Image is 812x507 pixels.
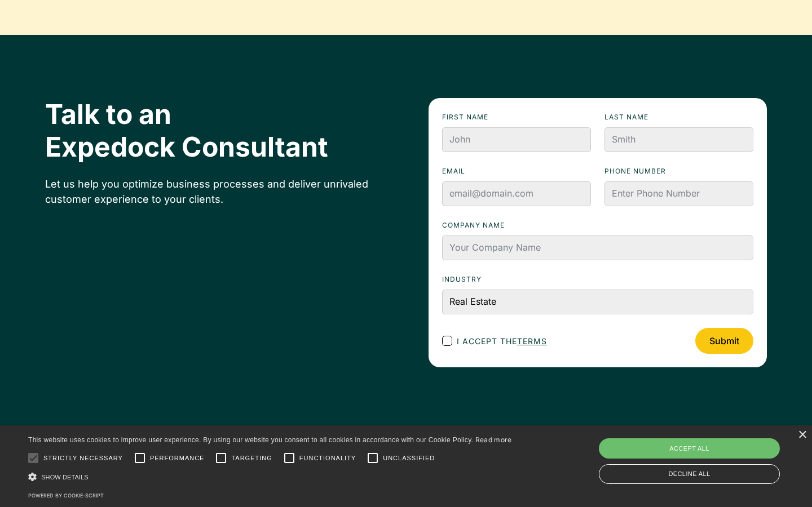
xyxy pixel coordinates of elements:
[45,176,383,207] div: Let us help you optimize business processes and deliver unrivaled customer experience to your cli...
[43,453,123,463] span: Strictly necessary
[45,131,328,163] span: Expedock Consultant
[299,453,356,463] span: Functionality
[150,453,205,463] span: Performance
[599,464,780,484] div: Decline all
[517,336,547,346] a: terms
[695,328,753,354] input: Submit
[28,492,104,499] a: Powered by cookie-script
[41,474,89,481] span: Show details
[429,98,767,367] form: Footer Contact Form
[604,181,753,206] input: Enter Phone Number
[442,274,753,285] label: Industry
[28,471,512,483] div: Show details
[475,435,512,444] a: Read more
[442,127,591,152] input: John
[457,335,547,347] span: I accept the
[604,127,753,152] input: Smith
[604,166,753,177] label: Phone numbeR
[383,453,435,463] span: Unclassified
[231,453,272,463] span: Targeting
[442,166,591,177] label: Email
[604,112,753,123] label: Last name
[442,220,753,231] label: Company name
[28,436,473,444] span: This website uses cookies to improve user experience. By using our website you consent to all coo...
[442,235,753,260] input: Your Company Name
[616,385,812,507] iframe: Chat Widget
[442,181,591,206] input: email@domain.com
[599,438,780,459] div: Accept all
[45,98,383,163] h2: Talk to an
[442,112,591,123] label: First name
